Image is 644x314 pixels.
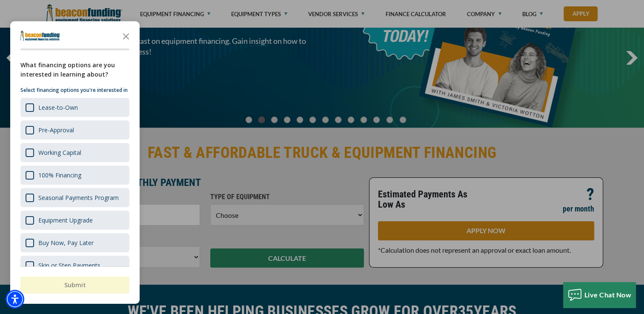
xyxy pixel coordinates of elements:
div: Skip or Step Payments [20,256,129,275]
div: Equipment Upgrade [38,216,93,224]
button: Close the survey [117,27,135,44]
div: Survey [10,21,140,304]
div: Accessibility Menu [6,290,24,308]
div: Buy Now, Pay Later [38,239,94,247]
div: Pre-Approval [38,126,74,134]
div: 100% Financing [38,171,81,179]
div: Working Capital [38,148,81,157]
div: Equipment Upgrade [20,211,129,230]
p: Select financing options you're interested in [20,86,129,94]
div: What financing options are you interested in learning about? [20,60,129,79]
div: 100% Financing [20,166,129,185]
button: Live Chat Now [563,282,636,308]
img: Company logo [20,31,60,41]
span: Live Chat Now [584,291,632,299]
div: Buy Now, Pay Later [20,233,129,252]
div: Working Capital [20,143,129,162]
div: Skip or Step Payments [38,261,100,269]
div: Lease-to-Own [20,98,129,117]
div: Seasonal Payments Program [38,194,119,202]
div: Pre-Approval [20,120,129,140]
button: Submit [20,277,129,294]
div: Seasonal Payments Program [20,188,129,207]
div: Lease-to-Own [38,103,78,111]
